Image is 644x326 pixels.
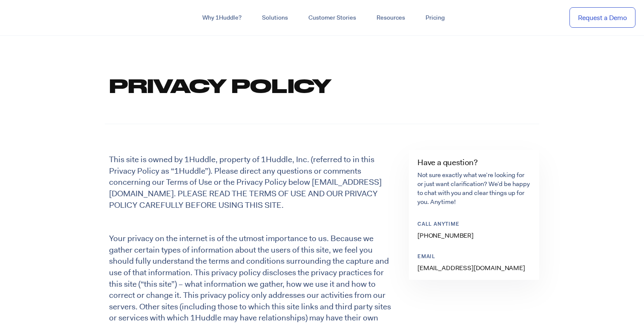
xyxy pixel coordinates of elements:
[298,10,366,26] a: Customer Stories
[417,253,524,261] p: Email
[417,264,525,272] a: [EMAIL_ADDRESS][DOMAIN_NAME]
[192,10,252,26] a: Why 1Huddle?
[109,73,531,98] h1: Privacy Policy
[109,154,398,211] p: This site is owned by 1Huddle, property of 1Huddle, Inc. (referred to in this Privacy Policy as “...
[417,221,524,228] p: Call anytime
[417,171,531,207] p: Not sure exactly what we’re looking for or just want clarification? We’d be happy to chat with yo...
[415,10,455,26] a: Pricing
[366,10,415,26] a: Resources
[569,7,635,28] a: Request a Demo
[417,231,474,240] a: [PHONE_NUMBER]
[417,158,531,166] h4: Have a question?
[252,10,298,26] a: Solutions
[9,9,69,26] img: ...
